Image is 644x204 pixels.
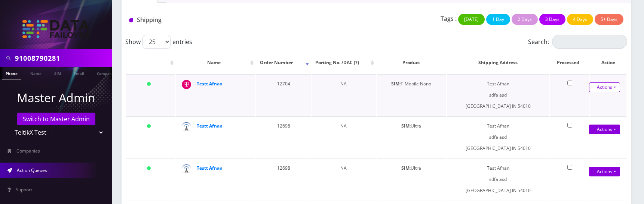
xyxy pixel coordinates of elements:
[16,186,32,193] span: Support
[16,148,40,154] span: Companies
[17,113,95,125] a: Switch to Master Admin
[590,52,626,73] th: Action
[447,74,549,116] td: Test Afnan sdfa asd [GEOGRAPHIC_DATA] IN 54010
[512,14,538,25] button: 2 Days
[15,51,110,65] input: Search in Company
[197,165,223,171] a: Testt Afnan
[595,14,623,25] button: 5+ Days
[256,116,311,158] td: 12698
[589,82,620,92] a: Actions
[589,167,620,176] a: Actions
[17,167,47,173] span: Action Queues
[441,14,457,23] p: Tags :
[126,52,175,73] th: : activate to sort column ascending
[312,52,376,73] th: Porting No. /DAC (?): activate to sort column ascending
[550,52,589,73] th: Processed: activate to sort column ascending
[312,116,376,158] td: NA
[256,159,311,200] td: 12698
[486,14,510,25] button: 1 Day
[447,52,549,73] th: Shipping Address
[567,14,593,25] button: 4 Days
[256,74,311,116] td: 12704
[22,20,90,38] img: TeltikX Test
[27,67,45,79] a: Name
[197,81,223,87] a: Testt Afnan
[125,35,192,49] label: Show entries
[552,35,627,49] input: Search:
[377,159,446,200] td: Ultra
[377,116,446,158] td: Ultra
[129,16,286,23] h1: Shipping
[377,74,446,116] td: T-Mobile Nano
[401,123,411,129] b: SIM:
[447,159,549,200] td: Test Afnan sdfa asd [GEOGRAPHIC_DATA] IN 54010
[312,74,376,116] td: NA
[176,52,255,73] th: Name: activate to sort column ascending
[50,67,65,79] a: SIM
[391,81,401,87] b: SIM:
[70,67,88,79] a: Email
[93,67,118,79] a: Company
[2,67,21,79] a: Phone
[256,52,311,73] th: Order Number: activate to sort column ascending
[539,14,565,25] button: 3 Days
[447,116,549,158] td: Test Afnan sdfa asd [GEOGRAPHIC_DATA] IN 54010
[129,18,133,22] img: Shipping
[589,125,620,134] a: Actions
[458,14,485,25] button: [DATE]
[142,35,171,49] select: Showentries
[528,35,627,49] label: Search:
[401,165,411,171] b: SIM:
[312,159,376,200] td: NA
[197,123,223,129] a: Testt Afnan
[377,52,446,73] th: Product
